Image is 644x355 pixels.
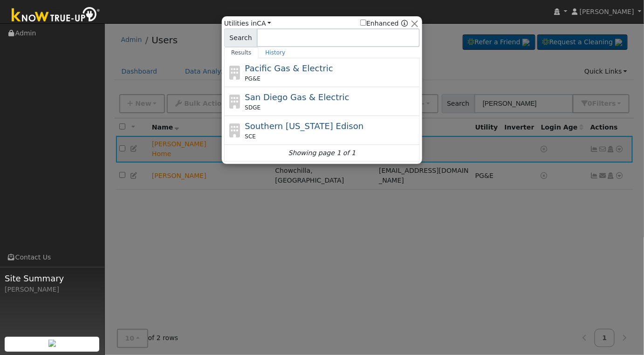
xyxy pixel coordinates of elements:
[580,8,634,15] span: [PERSON_NAME]
[5,285,100,294] div: [PERSON_NAME]
[288,148,356,158] i: Showing page 1 of 1
[259,47,293,58] a: History
[48,340,56,347] img: retrieve
[224,19,271,28] span: Utilities in
[245,92,349,102] span: San Diego Gas & Electric
[360,19,408,28] span: Show enhanced providers
[360,19,399,28] label: Enhanced
[245,75,260,83] span: PG&E
[7,5,105,26] img: Know True-Up
[224,47,259,58] a: Results
[245,132,256,141] span: SCE
[245,103,261,112] span: SDGE
[5,272,100,285] span: Site Summary
[257,20,271,27] a: CA
[245,121,364,131] span: Southern [US_STATE] Edison
[401,20,408,27] a: Enhanced Providers
[224,28,257,47] span: Search
[360,20,366,26] input: Enhanced
[245,63,333,73] span: Pacific Gas & Electric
